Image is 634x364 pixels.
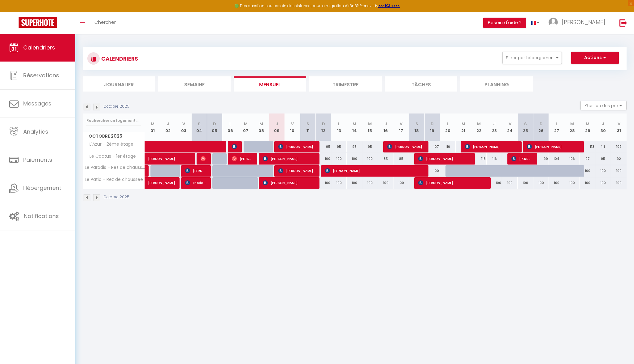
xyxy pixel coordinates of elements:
div: 100 [347,177,362,189]
th: 05 [207,113,222,141]
abbr: M [570,121,574,127]
div: 100 [533,177,549,189]
span: [PERSON_NAME] [278,165,315,177]
div: 100 [316,177,331,189]
span: Hébergement [23,184,61,192]
abbr: M [259,121,263,127]
th: 16 [378,113,393,141]
th: 02 [160,113,176,141]
a: [PERSON_NAME] [145,177,160,189]
li: Tâches [385,76,457,92]
img: logout [619,19,627,27]
abbr: D [322,121,325,127]
abbr: J [493,121,496,127]
span: Analytics [23,128,48,135]
span: Messages [23,100,51,107]
img: ... [549,18,558,27]
div: 116 [471,153,487,165]
span: [PERSON_NAME] [562,18,605,26]
button: Actions [571,52,619,64]
th: 01 [145,113,160,141]
div: 95 [331,141,347,152]
button: Besoin d'aide ? [483,18,526,28]
span: [PERSON_NAME] [511,153,532,165]
li: Planning [460,76,533,92]
div: 100 [331,177,347,189]
th: 23 [487,113,502,141]
th: 19 [424,113,440,141]
abbr: V [400,121,402,127]
div: 100 [564,177,580,189]
th: 10 [284,113,300,141]
div: 85 [393,153,409,165]
abbr: S [198,121,201,127]
abbr: V [618,121,620,127]
abbr: J [276,121,278,127]
th: 28 [564,113,580,141]
span: [PERSON_NAME] [387,141,424,152]
div: 99 [533,153,549,165]
div: 97 [580,153,595,165]
div: 100 [487,177,502,189]
div: 100 [347,153,362,165]
th: 21 [456,113,471,141]
th: 11 [300,113,316,141]
span: L'Azur - 2ème étage [84,141,135,148]
abbr: M [244,121,248,127]
h3: CALENDRIERS [100,52,138,66]
th: 17 [393,113,409,141]
span: Chercher [94,19,116,25]
span: [PERSON_NAME] [201,153,206,165]
div: 95 [316,141,331,152]
abbr: M [586,121,589,127]
span: [PERSON_NAME] [232,141,237,152]
div: 100 [378,177,393,189]
li: Mensuel [234,76,306,92]
div: 95 [347,141,362,152]
abbr: J [384,121,387,127]
span: Calendriers [23,44,55,51]
div: 100 [595,165,611,177]
th: 18 [409,113,424,141]
span: [PERSON_NAME] [263,177,315,189]
div: 100 [362,177,378,189]
div: 100 [580,165,595,177]
button: Gestion des prix [580,101,627,110]
span: Notifications [24,212,59,220]
div: 92 [611,153,627,165]
abbr: M [151,121,154,127]
th: 20 [440,113,455,141]
div: 107 [424,141,440,152]
div: 95 [362,141,378,152]
abbr: V [291,121,294,127]
th: 15 [362,113,378,141]
abbr: S [524,121,527,127]
th: 09 [269,113,284,141]
span: Le Paradis - Rez de chaussée [84,165,146,170]
abbr: M [353,121,356,127]
th: 24 [502,113,518,141]
span: [PERSON_NAME] [418,153,471,165]
abbr: S [306,121,309,127]
span: [PERSON_NAME] [418,177,487,189]
div: 104 [549,153,564,165]
div: 100 [595,177,611,189]
span: Réservations [23,71,59,79]
a: >>> ICI <<<< [378,3,400,8]
th: 13 [331,113,347,141]
div: 100 [518,177,533,189]
abbr: V [509,121,511,127]
th: 03 [176,113,191,141]
div: 100 [331,153,347,165]
th: 08 [254,113,269,141]
input: Rechercher un logement... [86,115,141,126]
span: [PERSON_NAME] [185,165,206,177]
th: 04 [191,113,207,141]
span: [PERSON_NAME] [232,153,253,165]
div: 100 [502,177,518,189]
abbr: J [602,121,604,127]
th: 27 [549,113,564,141]
abbr: S [415,121,418,127]
span: Le Patio - Rez de chaussée [84,177,143,182]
